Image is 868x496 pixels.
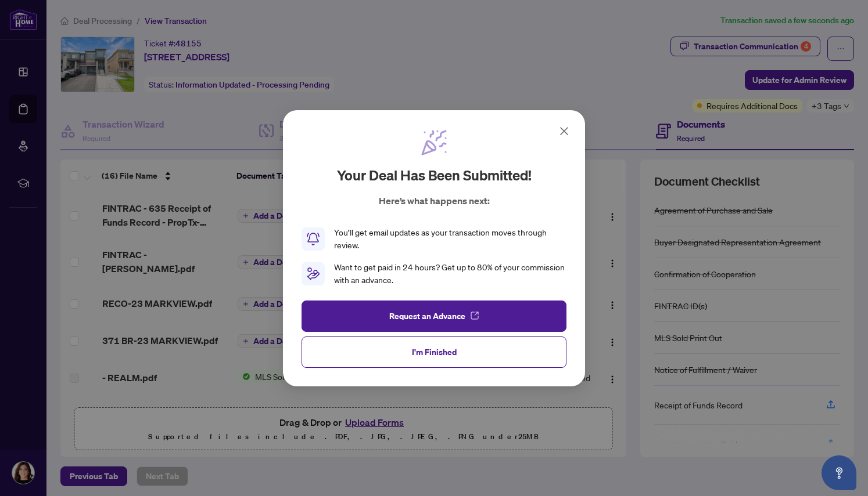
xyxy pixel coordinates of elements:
button: Request an Advance [302,300,566,331]
div: Want to get paid in 24 hours? Get up to 80% of your commission with an advance. [334,261,566,287]
div: You’ll get email updates as your transaction moves through review. [334,226,566,252]
button: Open asap [822,455,856,490]
p: Here’s what happens next: [379,194,490,208]
h2: Your deal has been submitted! [337,166,532,184]
button: I'm Finished [302,336,566,367]
span: Request an Advance [389,306,465,325]
span: I'm Finished [412,342,457,361]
